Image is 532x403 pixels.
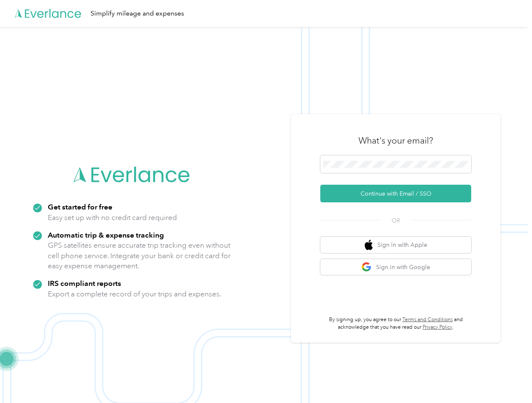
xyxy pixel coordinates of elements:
a: Privacy Policy [423,324,452,330]
p: GPS satellites ensure accurate trip tracking even without cell phone service. Integrate your bank... [48,240,231,271]
strong: Get started for free [48,202,112,211]
strong: IRS compliant reports [48,279,121,288]
p: Export a complete record of your trips and expenses. [48,289,221,299]
h3: What's your email? [358,135,433,147]
button: Continue with Email / SSO [320,185,471,202]
span: OR [381,216,410,225]
div: Simplify mileage and expenses [91,8,184,19]
a: Terms and Conditions [402,317,453,323]
button: apple logoSign in with Apple [320,237,471,253]
button: google logoSign in with Google [320,259,471,275]
strong: Automatic trip & expense tracking [48,230,164,239]
p: Easy set up with no credit card required [48,212,177,223]
img: google logo [361,262,372,272]
img: apple logo [365,240,373,250]
p: By signing up, you agree to our and acknowledge that you have read our . [320,316,471,331]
